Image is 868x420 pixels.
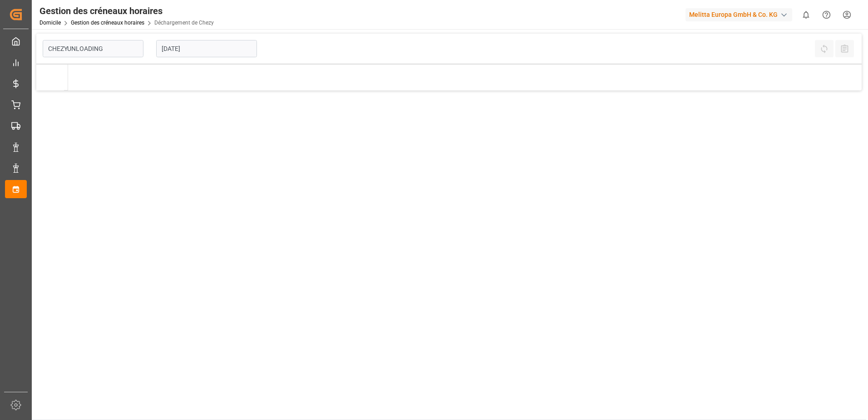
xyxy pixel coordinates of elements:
[816,5,837,25] button: Centre d’aide
[156,40,257,57] input: JJ-MM-AAAA
[39,20,61,26] a: Domicile
[71,20,144,26] a: Gestion des créneaux horaires
[796,5,816,25] button: Afficher 0 nouvelles notifications
[43,40,143,57] input: Type à rechercher/sélectionner
[686,6,796,23] button: Melitta Europa GmbH & Co. KG
[39,4,214,18] div: Gestion des créneaux horaires
[689,10,778,20] font: Melitta Europa GmbH & Co. KG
